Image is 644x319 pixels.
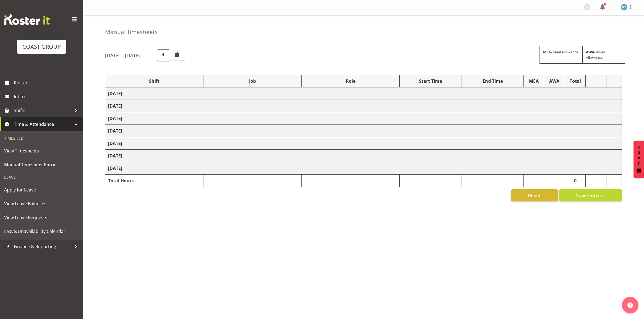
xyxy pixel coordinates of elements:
[108,78,200,84] div: Shift
[105,125,622,137] td: [DATE]
[547,78,562,84] div: AWA
[576,192,605,199] span: Save Entries
[4,147,79,155] span: View Timesheets
[105,162,622,175] td: [DATE]
[636,146,641,165] span: Feedback
[105,87,622,100] td: [DATE]
[627,302,633,308] img: help-xxl-2.png
[105,52,140,58] h5: [DATE] - [DATE]
[4,160,79,169] span: Manual Timesheet Entry
[1,144,82,158] a: View Timesheets
[105,100,622,112] td: [DATE]
[14,106,72,115] span: Shifts
[14,92,80,101] span: Inbox
[1,183,82,197] a: Apply for Leave
[4,213,79,222] span: View Leave Requests
[14,120,72,128] span: Time & Attendance
[582,46,625,64] div: - Away Allowence
[559,189,622,201] button: Save Entries
[105,150,622,162] td: [DATE]
[1,224,82,238] a: Leave/Unavailability Calendar
[633,141,644,178] button: Feedback - Show survey
[528,192,541,199] span: Reset
[1,211,82,224] a: View Leave Requests
[568,78,583,84] div: Total
[14,242,72,251] span: Finance & Reporting
[105,175,203,187] td: Total Hours
[1,133,82,144] div: Timesheet
[206,78,299,84] div: Job
[22,43,61,51] div: COAST GROUP
[465,78,521,84] div: End Time
[586,50,594,55] strong: AWA
[4,199,79,208] span: View Leave Balances
[1,158,82,172] a: Manual Timesheet Entry
[4,14,50,25] img: Rosterit website logo
[1,172,82,183] div: Leave
[565,175,586,187] td: 0
[14,79,80,87] span: Roster
[511,189,558,201] button: Reset
[621,4,627,11] img: benjamin-thomas-geden4470.jpg
[4,186,79,194] span: Apply for Leave
[4,227,79,235] span: Leave/Unavailability Calendar
[543,50,551,55] strong: MEA
[105,137,622,150] td: [DATE]
[304,78,397,84] div: Role
[105,112,622,125] td: [DATE]
[540,46,582,64] div: - Meal Allowance
[527,78,541,84] div: MEA
[402,78,459,84] div: Start Time
[1,197,82,211] a: View Leave Balances
[105,29,158,35] h4: Manual Timesheets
